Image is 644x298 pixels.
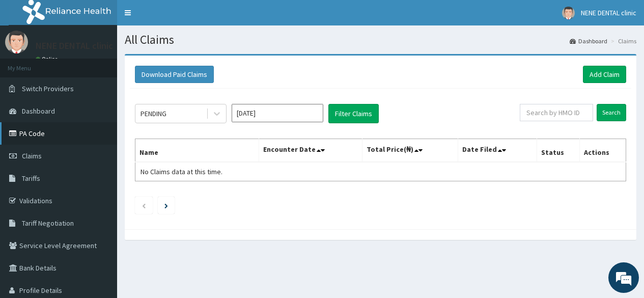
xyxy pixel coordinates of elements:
[36,56,60,63] a: Online
[141,109,166,119] div: PENDING
[5,194,194,229] textarea: Type your message and hit 'Enter'
[562,7,575,19] img: User Image
[22,219,74,228] span: Tariff Negotiation
[22,84,74,93] span: Switch Providers
[570,37,607,45] a: Dashboard
[22,174,40,183] span: Tariffs
[5,31,28,53] img: User Image
[59,86,141,189] span: We're online!
[22,106,55,116] span: Dashboard
[581,8,636,17] span: NENE DENTAL clinic
[135,66,214,83] button: Download Paid Claims
[19,51,41,76] img: d_794563401_company_1708531726252_794563401
[537,139,580,162] th: Status
[141,167,222,176] span: No Claims data at this time.
[328,104,379,123] button: Filter Claims
[520,104,593,121] input: Search by HMO ID
[608,37,636,45] li: Claims
[135,139,259,162] th: Name
[597,104,626,121] input: Search
[36,41,113,50] p: NENE DENTAL clinic
[362,139,458,162] th: Total Price(₦)
[167,5,191,30] div: Minimize live chat window
[259,139,362,162] th: Encounter Date
[22,151,42,160] span: Claims
[583,66,626,83] a: Add Claim
[125,33,636,46] h1: All Claims
[458,139,537,162] th: Date Filed
[53,57,171,70] div: Chat with us now
[580,139,626,162] th: Actions
[164,201,168,210] a: Next page
[232,104,323,122] input: Select Month and Year
[142,201,146,210] a: Previous page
